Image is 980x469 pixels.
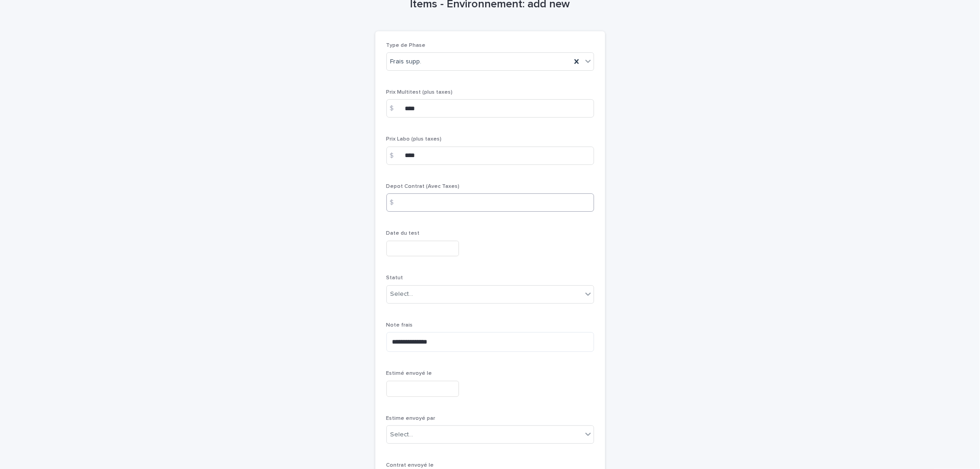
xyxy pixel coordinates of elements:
[391,57,422,67] span: Frais supp.
[386,322,413,328] span: Note frais
[386,275,403,281] span: Statut
[386,147,405,165] div: $
[386,90,453,95] span: Prix Multitest (plus taxes)
[386,463,434,468] span: Contrat envoyé le
[386,371,432,376] span: Estimé envoyé le
[391,289,414,299] div: Select...
[386,136,442,142] span: Prix Labo (plus taxes)
[386,99,405,118] div: $
[386,43,426,48] span: Type de Phase
[386,231,420,236] span: Date du test
[386,184,460,189] span: Depot Contrat (Avec Taxes)
[391,430,414,440] div: Select...
[386,416,436,421] span: Estime envoyé par
[386,193,405,212] div: $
